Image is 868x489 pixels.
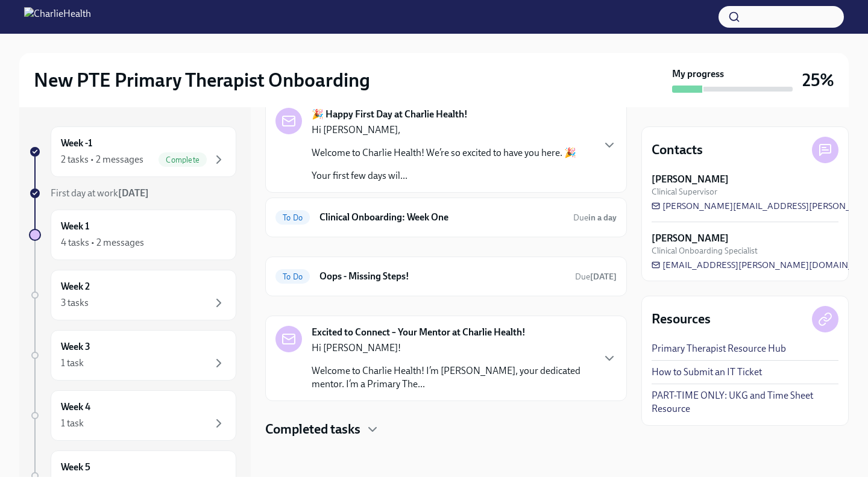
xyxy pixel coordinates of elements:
[590,272,617,282] strong: [DATE]
[61,400,90,414] h6: Week 4
[265,420,360,438] h4: Completed tasks
[652,173,729,186] strong: [PERSON_NAME]
[312,146,576,160] p: Welcome to Charlie Health! We’re so excited to have you here. 🎉
[29,210,236,260] a: Week 14 tasks • 2 messages
[652,310,711,328] h4: Resources
[312,123,576,137] p: Hi [PERSON_NAME],
[312,341,593,355] p: Hi [PERSON_NAME]!
[61,417,84,430] div: 1 task
[652,342,786,355] a: Primary Therapist Resource Hub
[275,267,617,286] a: To DoOops - Missing Steps!Due[DATE]
[61,461,90,474] h6: Week 5
[802,69,834,91] h3: 25%
[573,212,617,223] span: October 11th, 2025 10:00
[24,7,91,26] img: CharlieHealth
[275,213,310,222] span: To Do
[672,67,724,81] strong: My progress
[265,420,627,438] div: Completed tasks
[652,186,717,198] span: Clinical Supervisor
[61,153,143,166] div: 2 tasks • 2 messages
[652,366,762,379] a: How to Submit an IT Ticket
[652,141,703,159] h4: Contacts
[61,280,90,293] h6: Week 2
[29,330,236,381] a: Week 31 task
[588,213,617,223] strong: in a day
[61,340,90,354] h6: Week 3
[319,270,565,283] h6: Oops - Missing Steps!
[652,389,838,416] a: PART-TIME ONLY: UKG and Time Sheet Resource
[312,326,526,339] strong: Excited to Connect – Your Mentor at Charlie Health!
[61,220,89,233] h6: Week 1
[275,208,617,227] a: To DoClinical Onboarding: Week OneDuein a day
[319,211,564,224] h6: Clinical Onboarding: Week One
[29,126,236,177] a: Week -12 tasks • 2 messagesComplete
[275,272,310,281] span: To Do
[118,187,149,199] strong: [DATE]
[51,187,149,199] span: First day at work
[61,236,144,249] div: 4 tasks • 2 messages
[312,108,468,121] strong: 🎉 Happy First Day at Charlie Health!
[61,137,92,150] h6: Week -1
[573,213,617,223] span: Due
[312,364,593,391] p: Welcome to Charlie Health! I’m [PERSON_NAME], your dedicated mentor. I’m a Primary The...
[29,270,236,320] a: Week 23 tasks
[312,169,576,182] p: Your first few days wil...
[575,271,617,282] span: October 9th, 2025 10:00
[29,390,236,441] a: Week 41 task
[652,232,729,245] strong: [PERSON_NAME]
[34,68,370,92] h2: New PTE Primary Therapist Onboarding
[575,272,617,282] span: Due
[61,296,89,310] div: 3 tasks
[652,245,758,257] span: Clinical Onboarding Specialist
[61,357,84,370] div: 1 task
[29,187,236,200] a: First day at work[DATE]
[159,155,207,164] span: Complete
